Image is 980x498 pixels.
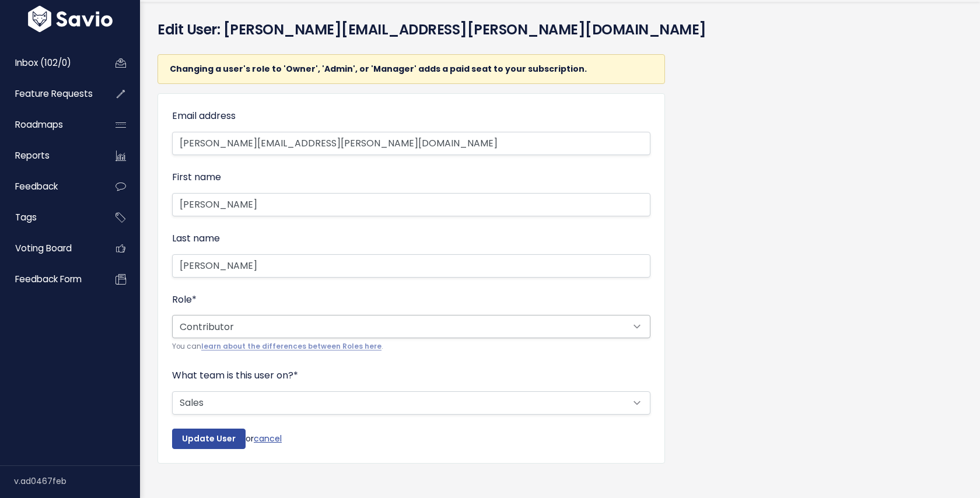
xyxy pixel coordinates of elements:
a: cancel [254,432,282,444]
a: Feedback form [3,266,97,293]
a: Voting Board [3,235,97,262]
label: What team is this user on? [172,367,298,384]
a: Feature Requests [3,80,97,107]
a: Reports [3,142,97,169]
label: First name [172,169,221,186]
span: Feedback [15,180,58,192]
label: Last name [172,230,220,247]
span: Feature Requests [15,87,93,100]
div: v.ad0467feb [14,466,140,496]
h4: Edit User: [PERSON_NAME][EMAIL_ADDRESS][PERSON_NAME][DOMAIN_NAME] [157,19,757,40]
strong: Changing a user's role to 'Owner', 'Admin', or 'Manager' adds a paid seat to your subscription. [170,63,587,75]
span: Roadmaps [15,118,63,131]
span: Reports [15,149,50,162]
form: or [172,108,650,449]
small: You can . [172,341,650,353]
input: Update User [172,429,246,450]
span: Tags [15,211,37,223]
img: logo-white.9d6f32f41409.svg [25,6,116,32]
a: Feedback [3,173,97,200]
a: learn about the differences between Roles here [201,342,381,351]
a: Roadmaps [3,111,97,138]
span: Feedback form [15,273,82,285]
label: Email address [172,108,236,125]
a: Inbox (102/0) [3,50,97,76]
span: Inbox (102/0) [15,57,71,69]
label: Role [172,292,197,308]
span: Voting Board [15,242,72,254]
a: Tags [3,204,97,231]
